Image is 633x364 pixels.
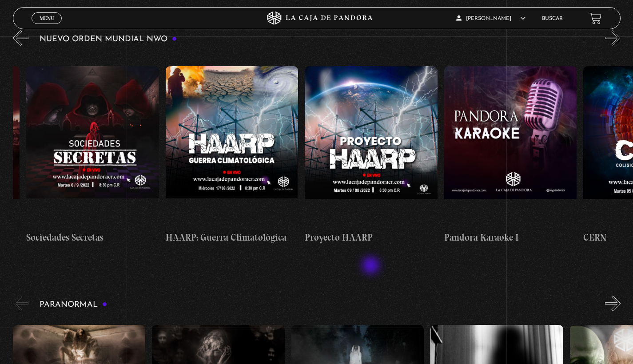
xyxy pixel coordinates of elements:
[305,230,438,245] h4: Proyecto HAARP
[13,30,28,46] button: Previous
[26,52,159,259] a: Sociedades Secretas
[36,23,57,29] span: Cerrar
[40,301,107,309] h3: Paranormal
[305,52,438,259] a: Proyecto HAARP
[13,296,28,311] button: Previous
[589,12,601,24] a: View your shopping cart
[26,230,159,245] h4: Sociedades Secretas
[444,52,577,259] a: Pandora Karaoke I
[542,16,563,21] a: Buscar
[166,52,299,259] a: HAARP: Guerra Climatológica
[40,16,54,21] span: Menu
[444,230,577,245] h4: Pandora Karaoke I
[605,296,621,311] button: Next
[40,35,177,44] h3: Nuevo Orden Mundial NWO
[166,230,299,245] h4: HAARP: Guerra Climatológica
[456,16,526,21] span: [PERSON_NAME]
[605,30,621,46] button: Next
